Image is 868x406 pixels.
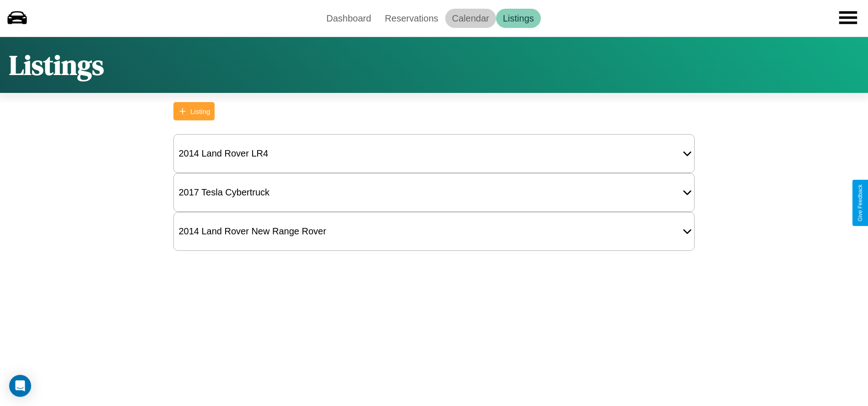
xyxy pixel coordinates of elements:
a: Dashboard [319,9,378,28]
div: 2017 Tesla Cybertruck [174,183,274,202]
button: Listing [173,102,215,120]
h1: Listings [9,46,104,84]
div: Listing [190,108,210,115]
div: 2014 Land Rover LR4 [174,144,273,163]
a: Listings [496,9,541,28]
div: 2014 Land Rover New Range Rover [174,222,330,241]
div: Give Feedback [857,184,863,222]
a: Reservations [378,9,445,28]
a: Calendar [445,9,496,28]
div: Open Intercom Messenger [9,375,31,397]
